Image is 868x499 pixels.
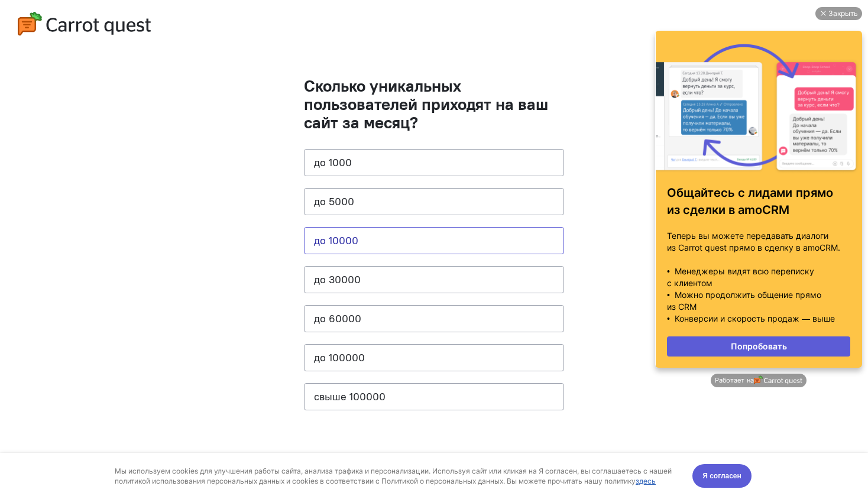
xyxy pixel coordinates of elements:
p: • Можно продолжить общение прямо [18,289,201,301]
div: Закрыть [179,7,209,20]
img: logo [105,375,153,385]
strong: из сделки в amoCRM [18,203,140,217]
button: свыше 100000 [304,383,564,410]
button: Я согласен [692,11,752,35]
button: до 5000 [304,188,564,215]
p: Теперь вы можете передавать диалоги из Carrot quest прямо в сделку в amoCRM. [18,230,201,254]
div: Мы используем cookies для улучшения работы сайта, анализа трафика и персонализации. Используя сай... [115,13,679,33]
strong: Общайтесь с лидами [18,186,143,200]
button: до 10000 [304,227,564,254]
p: • Менеджеры видят всю переписку [18,265,201,277]
strong: прямо [147,186,184,200]
button: до 30000 [304,266,564,293]
button: до 1000 [304,149,564,176]
span: Я согласен [702,17,741,29]
p: с клиентом [18,277,201,289]
span: Работает на [66,376,104,385]
a: Попробовать [18,336,201,357]
a: здесь [636,24,656,33]
img: logo [18,12,151,35]
p: из CRM [18,301,201,313]
h1: Сколько уникальных пользователей приходят на ваш сайт за месяц? [304,77,564,131]
p: • Конверсии и скорость продаж — выше [18,313,201,325]
button: до 60000 [304,305,564,332]
a: Работает на [61,374,157,387]
button: до 100000 [304,344,564,371]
